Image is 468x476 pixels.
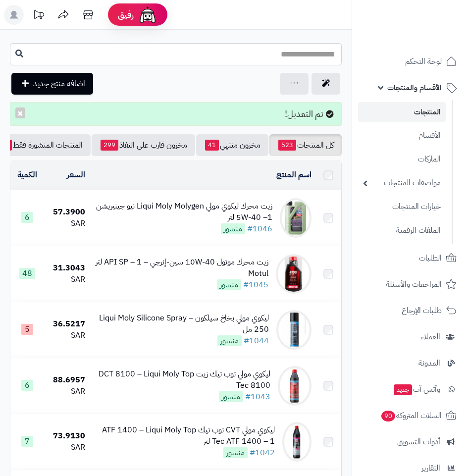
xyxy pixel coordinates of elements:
[358,172,446,194] a: مواصفات المنتجات
[48,274,85,285] div: SAR
[93,201,272,223] div: زيت محرك ليكوي مولي Liqui Moly Molygen نيو جينيريشن 5W-40 –1 لتر
[11,73,93,95] a: اضافة منتج جديد
[219,391,243,402] span: منشور
[221,223,245,234] span: منشور
[67,169,85,181] a: السعر
[358,351,462,375] a: المدونة
[92,134,195,156] a: مخزون قارب على النفاذ299
[244,335,269,347] a: #1044
[358,125,446,146] a: الأقسام
[358,377,462,401] a: وآتس آبجديد
[358,149,446,170] a: الماركات
[48,386,85,397] div: SAR
[223,447,248,458] span: منشور
[93,257,268,279] div: زيت محرك موتول 10W‑40 سين-إنرجي – API SP – 1 لتر Motul
[387,81,442,95] span: الأقسام والمنتجات
[48,430,85,442] div: 73.9130
[48,374,85,386] div: 88.6957
[19,268,35,279] span: 48
[217,335,242,346] span: منشور
[358,246,462,270] a: الطلبات
[101,140,118,151] span: 299
[276,254,312,294] img: زيت محرك موتول 10W‑40 سين-إنرجي – API SP – 1 لتر Motul
[48,218,85,229] div: SAR
[118,9,134,21] span: رفيق
[397,435,440,449] span: أدوات التسويق
[358,430,462,454] a: أدوات التسويق
[138,5,157,25] img: ai-face.png
[247,223,272,235] a: #1046
[278,366,312,406] img: ليكوي مولي توب تيك زيت DCT 8100 – Liqui Moly Top Tec 8100
[93,313,269,335] div: ليكوي مولي بخاخ سيلكون – Liqui Moly Silicone Spray 250 مل
[15,107,25,118] button: ×
[358,272,462,296] a: المراجعات والأسئلة
[21,212,33,223] span: 6
[21,380,33,391] span: 6
[280,198,312,238] img: زيت محرك ليكوي مولي Liqui Moly Molygen نيو جينيريشن 5W-40 –1 لتر
[26,5,51,27] a: تحديثات المنصة
[21,436,33,447] span: 7
[48,318,85,330] div: 36.5217
[358,325,462,349] a: العملاء
[358,102,446,122] a: المنتجات
[418,356,440,370] span: المدونة
[381,410,396,421] span: 90
[358,50,462,73] a: لوحة التحكم
[358,299,462,322] a: طلبات الإرجاع
[93,424,275,447] div: ليكوي مولي CVT توب تيك ATF 1400 – Liqui Moly Top Tec ATF 1400 – 1 لتر
[17,169,37,181] a: الكمية
[250,447,275,459] a: #1042
[276,310,312,350] img: ليكوي مولي بخاخ سيلكون – Liqui Moly Silicone Spray 250 مل
[269,134,342,156] a: كل المنتجات523
[10,102,342,126] div: تم التعديل!
[386,277,442,291] span: المراجعات والأسئلة
[421,461,440,475] span: التقارير
[402,304,442,317] span: طلبات الإرجاع
[48,442,85,453] div: SAR
[48,263,85,274] div: 31.3043
[419,251,442,265] span: الطلبات
[401,23,459,44] img: logo-2.png
[358,404,462,427] a: السلات المتروكة90
[245,391,270,403] a: #1043
[48,330,85,341] div: SAR
[358,220,446,241] a: الملفات الرقمية
[21,324,33,335] span: 5
[380,409,442,423] span: السلات المتروكة
[405,54,442,68] span: لوحة التحكم
[243,279,268,291] a: #1045
[394,384,412,395] span: جديد
[33,78,85,90] span: اضافة منتج جديد
[276,169,312,181] a: اسم المنتج
[93,369,270,391] div: ليكوي مولي توب تيك زيت DCT 8100 – Liqui Moly Top Tec 8100
[48,207,85,218] div: 57.3900
[217,279,241,290] span: منشور
[421,330,440,344] span: العملاء
[196,134,268,156] a: مخزون منتهي41
[393,382,440,396] span: وآتس آب
[282,422,312,462] img: ليكوي مولي CVT توب تيك ATF 1400 – Liqui Moly Top Tec ATF 1400 – 1 لتر
[278,140,296,151] span: 523
[205,140,219,151] span: 41
[358,196,446,217] a: خيارات المنتجات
